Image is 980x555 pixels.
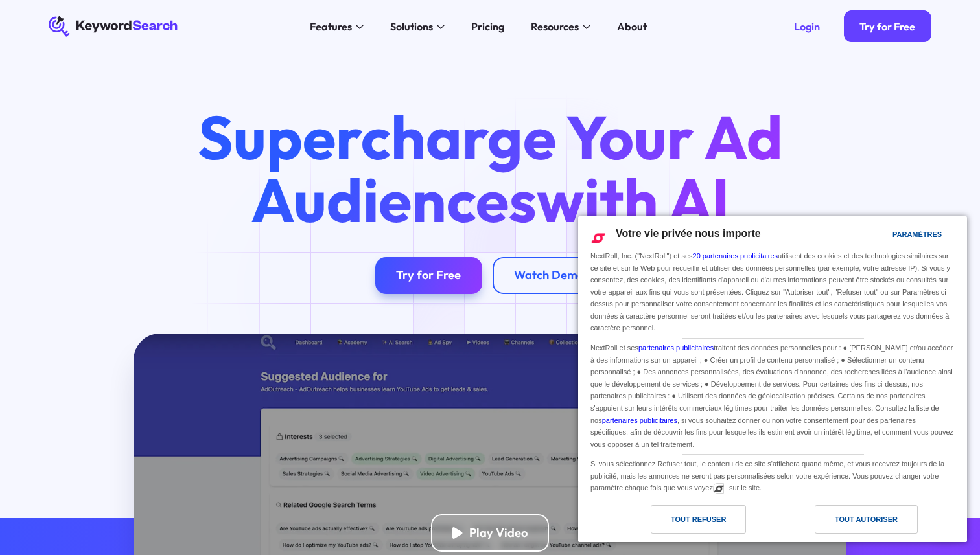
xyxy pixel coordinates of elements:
[463,16,512,37] a: Pricing
[773,505,959,540] a: Tout autoriser
[859,20,915,33] div: Try for Free
[471,19,504,34] div: Pricing
[537,161,729,238] span: with AI
[616,228,761,239] span: Votre vie privée nous importe
[892,227,942,242] div: Paramètres
[469,526,528,541] div: Play Video
[390,19,433,34] div: Solutions
[531,19,579,34] div: Resources
[609,16,655,37] a: About
[310,19,352,34] div: Features
[638,344,714,352] a: partenaires publicitaires
[693,252,778,260] a: 20 partenaires publicitaires
[588,339,957,451] div: NextRoll et ses traitent des données personnelles pour : ● [PERSON_NAME] et/ou accéder à des info...
[671,512,726,527] div: Tout refuser
[602,416,677,424] a: partenaires publicitaires
[794,20,820,33] div: Login
[588,455,957,495] div: Si vous sélectionnez Refuser tout, le contenu de ce site s'affichera quand même, et vous recevrez...
[375,257,482,294] a: Try for Free
[870,224,901,248] a: Paramètres
[844,10,931,42] a: Try for Free
[396,268,461,283] div: Try for Free
[173,106,807,231] h1: Supercharge Your Ad Audiences
[617,19,647,34] div: About
[778,10,836,42] a: Login
[586,505,773,540] a: Tout refuser
[514,268,584,283] div: Watch Demo
[835,512,898,527] div: Tout autoriser
[588,249,957,335] div: NextRoll, Inc. ("NextRoll") et ses utilisent des cookies et des technologies similaires sur ce si...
